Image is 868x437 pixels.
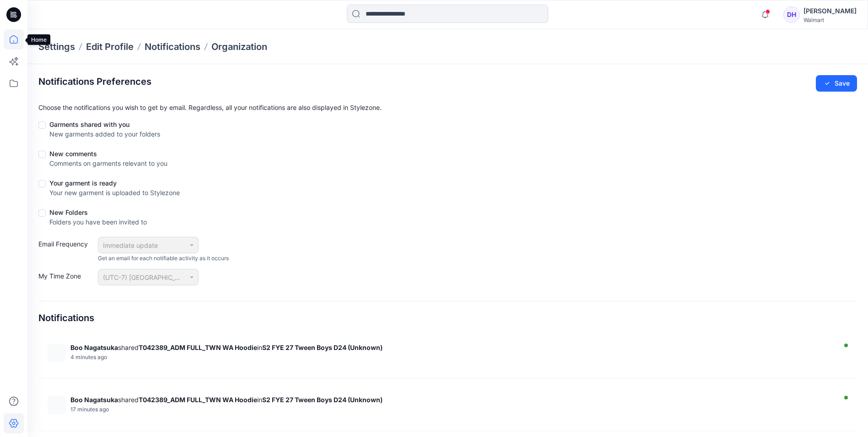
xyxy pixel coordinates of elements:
[49,149,167,158] div: New comments
[49,158,167,168] div: Comments on garments relevant to you
[49,120,160,129] div: Garments shared with you
[49,129,160,139] div: New garments added to your folders
[262,396,383,404] strong: S2 FYE 27 Tween Boys D24 (Unknown)
[49,208,147,217] div: New Folders
[816,75,857,92] button: Save
[70,354,833,361] div: Friday, September 12, 2025 15:13
[139,396,257,404] strong: T042389_ADM FULL_TWN WA Hoodie
[145,40,200,53] a: Notifications
[48,344,66,362] img: T042389_ADM FULL_TWN WA Hoodie
[803,5,857,16] div: [PERSON_NAME]
[803,16,857,23] div: Walmart
[38,312,94,323] h4: Notifications
[70,344,118,351] strong: Boo Nagatsuka
[49,217,147,227] div: Folders you have been invited to
[211,40,267,53] a: Organization
[38,40,75,53] p: Settings
[783,6,800,23] div: DH
[70,344,833,351] div: shared in
[70,396,833,404] div: shared in
[49,188,180,197] div: Your new garment is uploaded to Stylezone
[86,40,134,53] a: Edit Profile
[38,103,857,112] p: Choose the notifications you wish to get by email. Regardless, all your notifications are also di...
[38,271,93,285] label: My Time Zone
[48,396,66,414] img: T042389_ADM FULL_TWN WA Hoodie
[49,178,180,188] div: Your garment is ready
[38,76,151,87] h2: Notifications Preferences
[38,239,93,262] label: Email Frequency
[262,344,383,351] strong: S2 FYE 27 Tween Boys D24 (Unknown)
[70,396,118,404] strong: Boo Nagatsuka
[98,254,229,262] span: Get an email for each notifiable activity as it occurs
[139,344,257,351] strong: T042389_ADM FULL_TWN WA Hoodie
[70,406,833,413] div: Friday, September 12, 2025 15:00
